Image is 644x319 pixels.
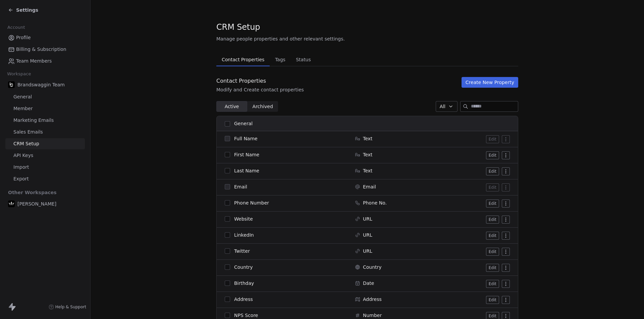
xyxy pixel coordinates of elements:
[234,264,253,270] span: Country
[13,140,39,147] span: CRM Setup
[234,232,254,238] span: LinkedIn
[49,304,86,310] a: Help & Support
[234,312,258,319] span: NPS Score
[363,151,372,158] span: Text
[13,105,33,112] span: Member
[234,183,247,190] span: Email
[216,77,304,85] div: Contact Properties
[486,264,499,272] button: Edit
[234,167,259,174] span: Last Name
[13,93,32,100] span: General
[486,248,499,256] button: Edit
[216,35,345,42] span: Manage people properties and other relevant settings.
[253,103,273,110] span: Archived
[486,216,499,224] button: Edit
[4,22,28,32] span: Account
[16,46,66,53] span: Billing & Subscription
[363,312,382,319] span: Number
[13,164,29,171] span: Import
[486,135,499,143] button: Edit
[234,151,259,158] span: First Name
[5,91,85,102] a: General
[5,187,59,198] span: Other Workspaces
[363,135,372,142] span: Text
[234,200,269,206] span: Phone Number
[17,201,56,207] span: [PERSON_NAME]
[5,56,85,67] a: Team Members
[55,304,86,310] span: Help & Support
[462,77,518,88] button: Create New Property
[234,135,258,142] span: Full Name
[234,296,253,303] span: Address
[363,232,372,238] span: URL
[5,162,85,173] a: Import
[363,280,374,287] span: Date
[5,127,85,138] a: Sales Emails
[363,216,372,222] span: URL
[486,280,499,288] button: Edit
[5,32,85,43] a: Profile
[13,152,33,159] span: API Keys
[5,103,85,114] a: Member
[216,86,304,93] div: Modify and Create contact properties
[8,7,38,13] a: Settings
[293,55,314,64] span: Status
[363,183,376,190] span: Email
[486,167,499,175] button: Edit
[363,167,372,174] span: Text
[234,280,254,287] span: Birthday
[13,129,43,136] span: Sales Emails
[440,103,445,110] span: All
[234,216,253,222] span: Website
[272,55,288,64] span: Tags
[486,296,499,304] button: Edit
[234,120,253,127] span: General
[486,183,499,191] button: Edit
[16,58,52,65] span: Team Members
[8,201,15,207] img: Untitled%20design%20(2).png
[486,200,499,208] button: Edit
[17,81,65,88] span: Brandswaggin Team
[5,173,85,184] a: Export
[363,200,387,206] span: Phone No.
[234,248,250,254] span: Twitter
[5,44,85,55] a: Billing & Subscription
[4,69,34,79] span: Workspace
[8,81,15,88] img: Untitled%20design%20(7).jpg
[486,151,499,159] button: Edit
[5,115,85,126] a: Marketing Emails
[219,55,267,64] span: Contact Properties
[5,138,85,149] a: CRM Setup
[16,7,38,13] span: Settings
[16,34,31,41] span: Profile
[486,232,499,240] button: Edit
[13,117,54,124] span: Marketing Emails
[363,264,382,270] span: Country
[13,175,29,182] span: Export
[363,248,372,254] span: URL
[5,150,85,161] a: API Keys
[363,296,382,303] span: Address
[216,22,260,32] span: CRM Setup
